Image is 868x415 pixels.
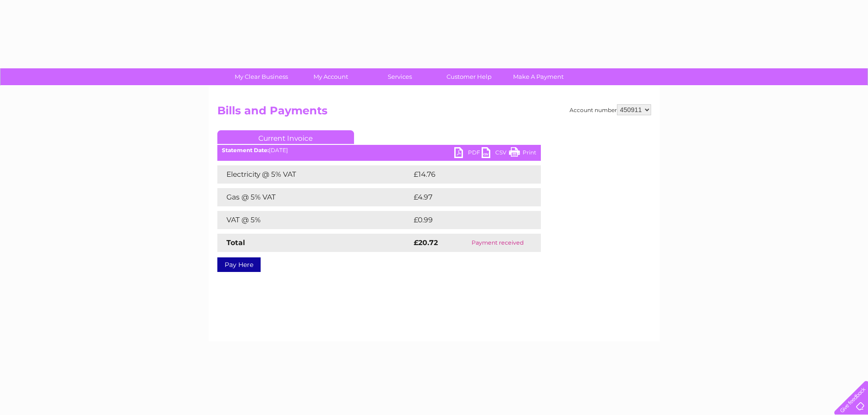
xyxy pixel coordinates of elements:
a: My Clear Business [224,68,299,85]
a: PDF [454,147,482,160]
a: Customer Help [431,68,507,85]
div: Account number [570,104,651,115]
td: Payment received [455,234,540,252]
a: Pay Here [217,257,261,272]
td: £14.76 [411,165,522,184]
a: Print [509,147,536,160]
td: Electricity @ 5% VAT [217,165,411,184]
td: Gas @ 5% VAT [217,188,411,206]
a: My Account [293,68,368,85]
td: VAT @ 5% [217,211,411,229]
h2: Bills and Payments [217,104,651,122]
strong: £20.72 [414,238,438,247]
a: Services [362,68,437,85]
b: Statement Date: [222,147,269,154]
a: Current Invoice [217,130,354,144]
strong: Total [226,238,245,247]
td: £4.97 [411,188,519,206]
div: [DATE] [217,147,541,154]
a: CSV [482,147,509,160]
a: Make A Payment [501,68,576,85]
td: £0.99 [411,211,520,229]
